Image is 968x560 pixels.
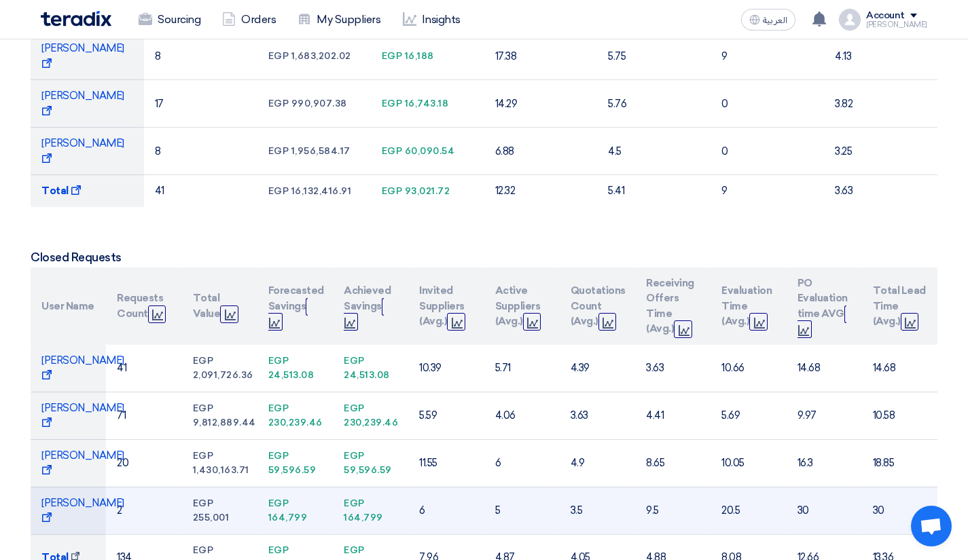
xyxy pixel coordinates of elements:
span: 9,812,889.44 [193,417,256,428]
span: 164,799 [344,512,383,523]
span: [PERSON_NAME] [41,449,124,477]
th: User Name [31,267,106,345]
td: 5.59 [408,392,484,439]
td: 16.3 [787,439,862,487]
th: Total Lead Time (Avg.) [862,267,937,345]
span: [PERSON_NAME] [41,497,124,525]
td: 3.63 [560,392,635,439]
th: Total Value [182,267,257,345]
td: 9.5 [635,487,711,534]
td: 6 [484,439,560,487]
img: profile_test.png [839,9,861,31]
span: egp [382,185,403,197]
th: Invited Suppliers (Avg.) [408,267,484,345]
td: 11.55 [408,439,484,487]
td: 5.41 [597,175,711,207]
span: 230,239.46 [344,417,398,428]
td: 14.68 [787,345,862,392]
th: Requests Count [106,267,181,345]
a: My Suppliers [287,5,391,35]
td: 3.63 [635,345,711,392]
b: Total [41,185,69,197]
span: 24,513.08 [344,369,390,381]
span: egp [344,403,365,414]
td: 17 [144,80,257,128]
span: egp [344,450,365,462]
span: [PERSON_NAME] [41,137,124,165]
td: 4.39 [560,345,635,392]
span: egp [344,498,365,509]
td: 5.76 [597,80,711,128]
span: egp [268,355,289,367]
td: 10.39 [408,345,484,392]
td: 0 [711,128,824,175]
td: 10.58 [862,392,937,439]
th: Receiving Offers Time (Avg.) [635,267,711,345]
span: egp [382,50,403,62]
th: Quotations Count (Avg.) [560,267,635,345]
td: 8.65 [635,439,711,487]
td: 4.06 [484,392,560,439]
td: 10.05 [711,439,786,487]
span: 164,799 [268,512,308,523]
span: [PERSON_NAME] [41,42,124,70]
div: Account [866,10,905,22]
span: 1,430,163.71 [193,464,249,476]
td: 0 [711,80,824,128]
td: 3.63 [824,175,937,207]
span: 60,090.54 [405,145,455,157]
td: 5.75 [597,33,711,80]
th: Evaluation Time (Avg.) [711,267,786,345]
td: 4.5 [597,128,711,175]
h5: Closed Requests [31,250,937,264]
span: 16,188 [405,50,434,62]
td: 4.13 [824,33,937,80]
span: egp [268,145,289,157]
span: 16,132,416.91 [291,185,352,197]
td: 3.25 [824,128,937,175]
span: 230,239.46 [268,417,323,428]
span: egp [268,98,289,109]
span: egp [193,403,214,414]
td: 3.5 [560,487,635,534]
span: 255,001 [193,512,230,523]
td: 12.32 [484,175,598,207]
td: 10.66 [711,345,786,392]
td: 6 [408,487,484,534]
td: 14.68 [862,345,937,392]
span: egp [193,355,214,367]
td: 2 [106,487,181,534]
span: 1,683,202.02 [291,50,351,62]
td: 6.88 [484,128,598,175]
span: egp [344,355,365,367]
td: 20 [106,439,181,487]
span: 1,956,584.17 [291,145,351,157]
span: 59,596.59 [268,464,317,476]
span: egp [193,450,214,462]
span: 16,743.18 [405,98,449,109]
span: [PERSON_NAME] [41,402,124,430]
th: Active Suppliers (Avg.) [484,267,560,345]
td: 9.97 [787,392,862,439]
td: 30 [787,487,862,534]
td: 4.41 [635,392,711,439]
td: 20.5 [711,487,786,534]
td: 18.85 [862,439,937,487]
span: [PERSON_NAME] [41,354,124,382]
th: PO Evaluation time AVG [787,267,862,345]
img: Teradix logo [41,11,111,26]
span: egp [193,498,214,509]
th: Forecasted Savings [257,267,333,345]
span: egp [268,544,289,556]
span: 2,091,726.36 [193,369,253,381]
span: العربية [763,16,787,25]
span: egp [268,50,289,62]
a: Insights [392,5,471,35]
td: 3.82 [824,80,937,128]
td: 71 [106,392,181,439]
span: egp [268,450,289,462]
span: egp [344,544,365,556]
div: [PERSON_NAME] [866,21,927,29]
span: 93,021.72 [405,185,450,197]
td: 5.71 [484,345,560,392]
